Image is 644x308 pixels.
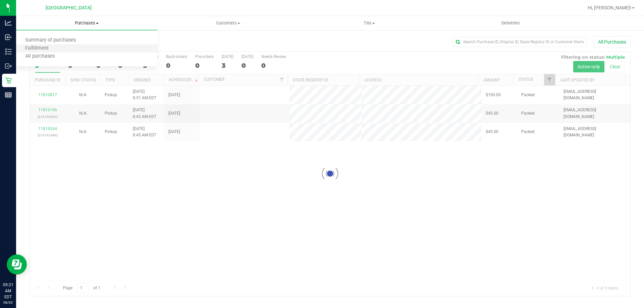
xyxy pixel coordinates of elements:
span: Summary of purchases [16,38,85,43]
span: Deliveries [492,20,529,26]
span: Customers [158,20,298,26]
p: 08/20 [3,300,13,305]
span: Hi, [PERSON_NAME]! [588,5,631,10]
button: All Purchases [594,36,631,48]
input: Search Purchase ID, Original ID, State Registry ID or Customer Name... [453,37,587,47]
p: 09:21 AM EDT [3,282,13,300]
a: Customers [157,16,299,30]
inline-svg: Inbound [5,34,12,41]
span: Purchases [16,20,157,26]
span: Tills [299,20,439,26]
inline-svg: Analytics [5,19,12,26]
span: [GEOGRAPHIC_DATA] [46,5,92,11]
iframe: Resource center [7,254,27,274]
a: Tills [299,16,440,30]
inline-svg: Reports [5,91,12,98]
span: All purchases [16,54,64,59]
a: Deliveries [440,16,581,30]
inline-svg: Outbound [5,63,12,69]
inline-svg: Inventory [5,48,12,55]
inline-svg: Retail [5,77,12,84]
span: Fulfillment [16,46,58,51]
a: Purchases Summary of purchases Fulfillment All purchases [16,16,157,30]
